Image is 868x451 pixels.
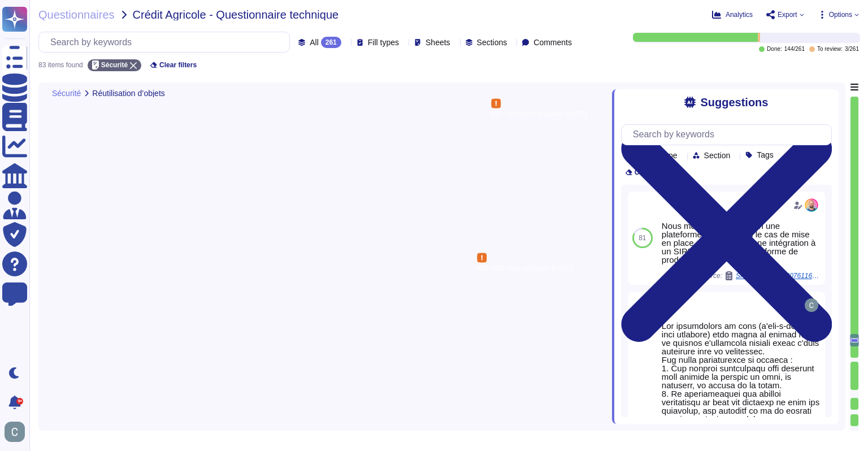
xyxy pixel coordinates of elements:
span: Crédit Agricole - Questionnaire technique [133,9,339,20]
span: Comments [533,38,572,46]
input: Search by keywords [45,32,289,52]
span: 3 / 261 [845,46,859,52]
span: All [310,38,319,46]
span: Questionnaires [38,9,115,20]
span: To review: [817,46,843,52]
span: Clear filters [159,62,197,68]
img: user [805,298,818,312]
button: Analytics [712,10,753,19]
div: 83 items found [38,62,83,68]
span: Sections [477,38,507,46]
span: Done: [767,46,782,52]
span: Fill types [368,38,399,46]
span: Options [829,11,852,18]
span: Export [778,11,797,18]
img: user [805,198,818,212]
span: 81 [639,235,646,241]
span: Analytics [726,11,753,18]
span: Sheets [426,38,450,46]
button: user [2,419,33,444]
img: user [5,422,25,442]
input: Search by keywords [627,125,831,145]
span: 144 / 261 [784,46,805,52]
div: 9+ [16,398,23,405]
span: Sécurité [52,89,81,97]
div: 261 [321,37,341,48]
span: Sécurité [101,62,128,68]
span: Réutilisation d’objets [92,89,164,97]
